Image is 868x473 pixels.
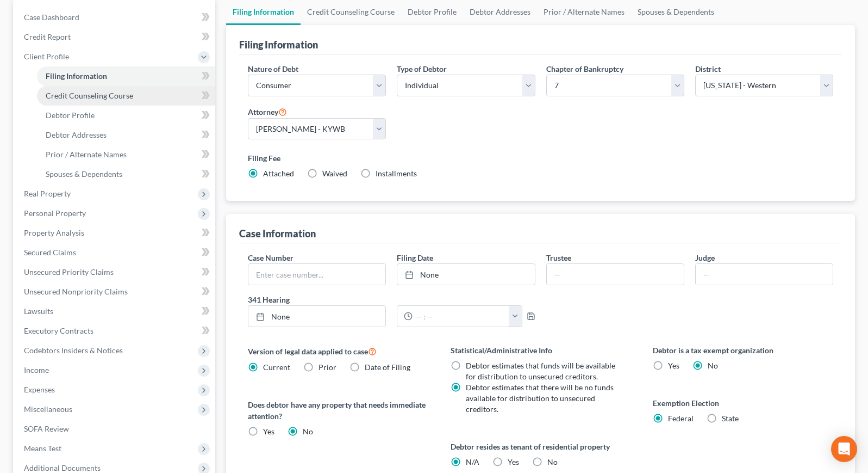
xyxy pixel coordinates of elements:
[413,306,509,327] input: -- : --
[508,457,519,466] span: Yes
[15,302,215,321] a: Lawsuits
[248,399,428,422] label: Does debtor have any property that needs immediate attention?
[24,365,49,374] span: Income
[722,414,739,423] span: State
[37,66,215,86] a: Filing Information
[24,444,61,453] span: Means Test
[365,363,410,372] span: Date of Filing
[37,106,215,125] a: Debtor Profile
[696,264,833,285] input: --
[24,267,114,277] span: Unsecured Priority Claims
[239,38,318,51] div: Filing Information
[37,125,215,145] a: Debtor Addresses
[24,287,128,296] span: Unsecured Nonpriority Claims
[15,282,215,302] a: Unsecured Nonpriority Claims
[653,397,833,409] label: Exemption Election
[24,385,55,394] span: Expenses
[15,419,215,439] a: SOFA Review
[37,145,215,164] a: Prior / Alternate Names
[547,457,558,466] span: No
[24,424,69,433] span: SOFA Review
[15,27,215,47] a: Credit Report
[24,228,84,237] span: Property Analysis
[397,252,433,263] label: Filing Date
[397,63,447,75] label: Type of Debtor
[397,264,534,285] a: None
[466,361,615,381] span: Debtor estimates that funds will be available for distribution to unsecured creditors.
[37,164,215,184] a: Spouses & Dependents
[15,243,215,262] a: Secured Claims
[263,427,274,436] span: Yes
[24,463,101,472] span: Additional Documents
[263,169,294,178] span: Attached
[303,427,313,436] span: No
[668,414,694,423] span: Federal
[546,63,623,75] label: Chapter of Bankruptcy
[37,86,215,106] a: Credit Counseling Course
[248,152,833,164] label: Filing Fee
[46,150,127,159] span: Prior / Alternate Names
[24,13,79,22] span: Case Dashboard
[24,52,69,61] span: Client Profile
[15,223,215,243] a: Property Analysis
[708,361,718,370] span: No
[451,345,631,356] label: Statistical/Administrative Info
[15,8,215,27] a: Case Dashboard
[248,105,287,118] label: Attorney
[46,130,107,139] span: Debtor Addresses
[466,383,614,414] span: Debtor estimates that there will be no funds available for distribution to unsecured creditors.
[24,208,86,218] span: Personal Property
[263,363,290,372] span: Current
[248,264,385,285] input: Enter case number...
[15,321,215,341] a: Executory Contracts
[546,252,571,263] label: Trustee
[248,252,294,263] label: Case Number
[831,436,857,462] div: Open Intercom Messenger
[24,326,93,335] span: Executory Contracts
[322,169,347,178] span: Waived
[239,227,316,240] div: Case Information
[451,441,631,452] label: Debtor resides as tenant of residential property
[248,63,298,75] label: Nature of Debt
[695,63,721,75] label: District
[695,252,715,263] label: Judge
[248,345,428,358] label: Version of legal data applied to case
[248,306,385,327] a: None
[24,346,123,355] span: Codebtors Insiders & Notices
[547,264,684,285] input: --
[319,363,336,372] span: Prior
[24,404,72,414] span: Miscellaneous
[46,91,133,100] span: Credit Counseling Course
[653,345,833,356] label: Debtor is a tax exempt organization
[46,169,122,179] span: Spouses & Dependents
[242,294,540,305] label: 341 Hearing
[24,306,53,316] span: Lawsuits
[24,32,71,41] span: Credit Report
[15,262,215,282] a: Unsecured Priority Claims
[466,457,479,466] span: N/A
[668,361,679,370] span: Yes
[24,189,71,198] span: Real Property
[46,110,95,120] span: Debtor Profile
[46,71,107,81] span: Filing Information
[376,169,417,178] span: Installments
[24,248,76,257] span: Secured Claims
